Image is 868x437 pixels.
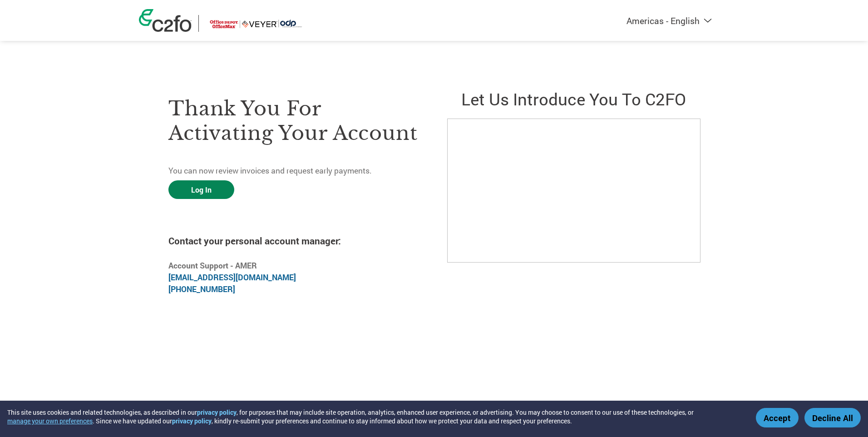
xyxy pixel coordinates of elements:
img: c2fo logo [139,9,192,32]
div: This site uses cookies and related technologies, as described in our , for purposes that may incl... [7,408,743,425]
button: Accept [756,408,799,427]
iframe: C2FO Introduction Video [447,119,700,263]
button: manage your own preferences [7,417,93,425]
h4: Contact your personal account manager: [168,234,421,247]
a: privacy policy [172,417,212,425]
a: Log In [168,180,234,199]
img: Office Depot | Veyer | ODP BS [206,15,307,32]
a: [PHONE_NUMBER] [168,284,235,294]
button: Decline All [804,408,861,427]
h2: Let us introduce you to C2FO [447,88,700,110]
a: privacy policy [197,408,237,417]
p: You can now review invoices and request early payments. [168,165,421,177]
h3: Thank you for activating your account [168,96,421,145]
a: [EMAIL_ADDRESS][DOMAIN_NAME] [168,272,296,283]
b: Account Support - AMER [168,260,257,271]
